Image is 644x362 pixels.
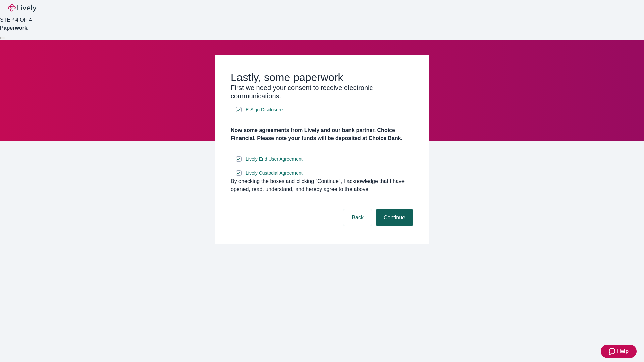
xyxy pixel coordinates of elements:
img: Lively [8,4,36,12]
div: By checking the boxes and clicking “Continue", I acknowledge that I have opened, read, understand... [231,177,413,193]
h2: Lastly, some paperwork [231,71,413,84]
h3: First we need your consent to receive electronic communications. [231,84,413,100]
button: Back [343,209,372,226]
span: Help [617,347,629,355]
span: Lively Custodial Agreement [246,170,303,177]
a: e-sign disclosure document [244,106,284,114]
svg: Zendesk support icon [609,347,617,355]
a: e-sign disclosure document [244,169,304,177]
span: Lively End User Agreement [246,156,303,163]
a: e-sign disclosure document [244,155,304,163]
span: E-Sign Disclosure [246,106,283,113]
h4: Now some agreements from Lively and our bank partner, Choice Financial. Please note your funds wi... [231,126,413,142]
button: Continue [376,209,413,226]
button: Zendesk support iconHelp [601,345,637,358]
